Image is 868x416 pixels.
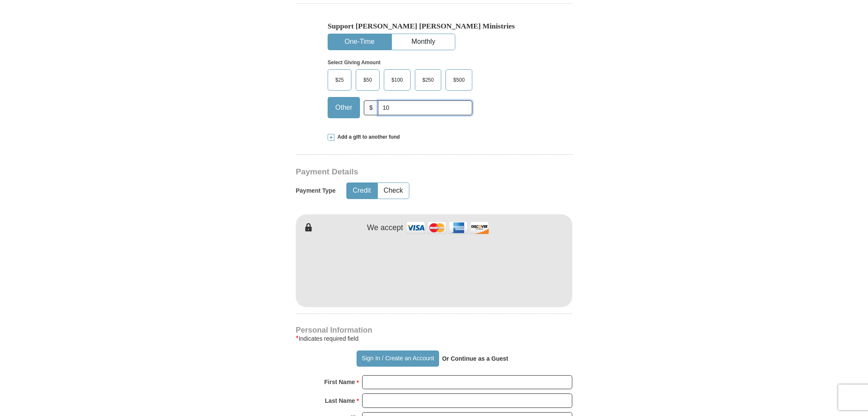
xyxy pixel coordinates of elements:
[359,74,376,86] span: $50
[378,183,409,199] button: Check
[347,183,377,199] button: Credit
[449,74,469,86] span: $500
[392,34,455,50] button: Monthly
[331,101,357,114] span: Other
[296,187,336,194] h5: Payment Type
[328,34,391,50] button: One-Time
[367,223,403,233] h4: We accept
[296,167,513,177] h3: Payment Details
[387,74,407,86] span: $100
[405,219,490,237] img: credit cards accepted
[296,327,572,333] h4: Personal Information
[331,74,348,86] span: $25
[418,74,438,86] span: $250
[378,100,472,115] input: Other Amount
[324,376,355,388] strong: First Name
[364,100,378,115] span: $
[325,395,355,407] strong: Last Name
[334,134,400,141] span: Add a gift to another fund
[328,60,380,66] strong: Select Giving Amount
[296,333,572,344] div: Indicates required field
[357,350,439,367] button: Sign In / Create an Account
[328,22,540,31] h5: Support [PERSON_NAME] [PERSON_NAME] Ministries
[442,355,508,362] strong: Or Continue as a Guest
